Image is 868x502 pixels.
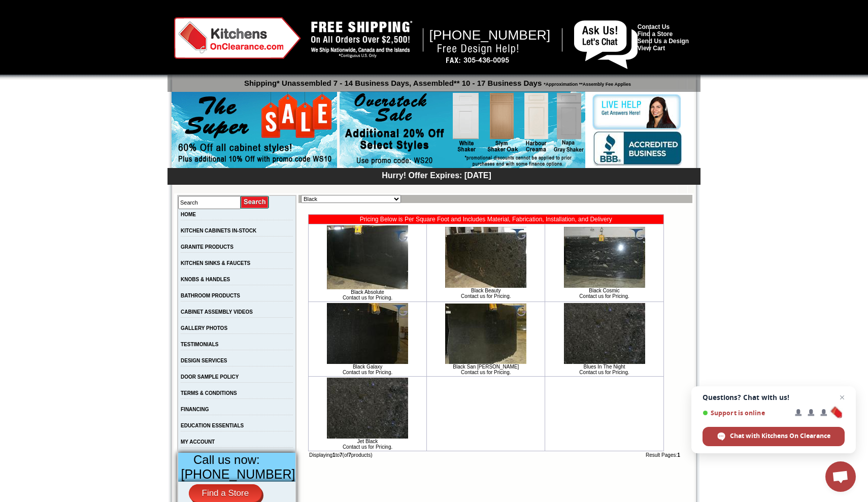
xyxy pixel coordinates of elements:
p: Shipping* Unassembled 7 - 14 Business Days, Assembled** 10 - 17 Business Days [173,74,700,87]
span: [PHONE_NUMBER] [429,27,551,43]
a: DOOR SAMPLE POLICY [181,374,239,380]
a: HOME [181,212,196,217]
td: Black San [PERSON_NAME] Contact us for Pricing. [427,302,545,376]
b: 7 [340,452,343,458]
a: View Cart [638,45,665,52]
td: Jet Black Contact us for Pricing. [309,377,426,451]
a: EDUCATION ESSENTIALS [181,423,244,428]
td: Pricing Below is Per Square Foot and Includes Material, Fabrication, Installation, and Delivery [309,215,663,224]
a: CABINET ASSEMBLY VIDEOS [181,309,253,315]
td: Blues In The Night Contact us for Pricing. [545,302,663,376]
b: 7 [348,452,351,458]
a: KNOBS & HANDLES [181,277,230,282]
td: Black Beauty Contact us for Pricing. [427,224,545,302]
b: 1 [332,452,336,458]
a: Contact Us [638,23,670,30]
img: Kitchens on Clearance Logo [174,17,301,59]
a: Send Us a Design [638,38,689,45]
span: Chat with Kitchens On Clearance [703,427,845,446]
span: Chat with Kitchens On Clearance [730,431,830,441]
a: KITCHEN CABINETS IN-STOCK [181,228,256,233]
a: MY ACCOUNT [181,439,215,445]
div: Hurry! Offer Expires: [DATE] [173,170,700,180]
a: GRANITE PRODUCTS [181,244,233,250]
input: Submit [241,195,270,209]
span: Call us now: [193,453,260,466]
td: Black Cosmic Contact us for Pricing. [545,224,663,302]
b: 1 [677,452,680,458]
a: Find a Store [638,30,673,38]
span: Support is online [703,409,788,417]
td: Black Galaxy Contact us for Pricing. [309,302,426,376]
a: GALLERY PHOTOS [181,325,227,331]
span: [PHONE_NUMBER] [181,467,295,481]
a: Open chat [825,461,856,492]
a: KITCHEN SINKS & FAUCETS [181,260,250,266]
td: Displaying to (of products) [308,451,545,459]
a: DESIGN SERVICES [181,358,227,363]
a: FINANCING [181,407,209,412]
a: BATHROOM PRODUCTS [181,293,240,298]
a: TESTIMONIALS [181,342,218,347]
span: Questions? Chat with us! [703,393,845,401]
a: TERMS & CONDITIONS [181,390,237,396]
span: *Approximation **Assembly Fee Applies [542,79,631,87]
td: Result Pages: [545,451,683,459]
td: Black Absolute Contact us for Pricing. [309,224,426,302]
